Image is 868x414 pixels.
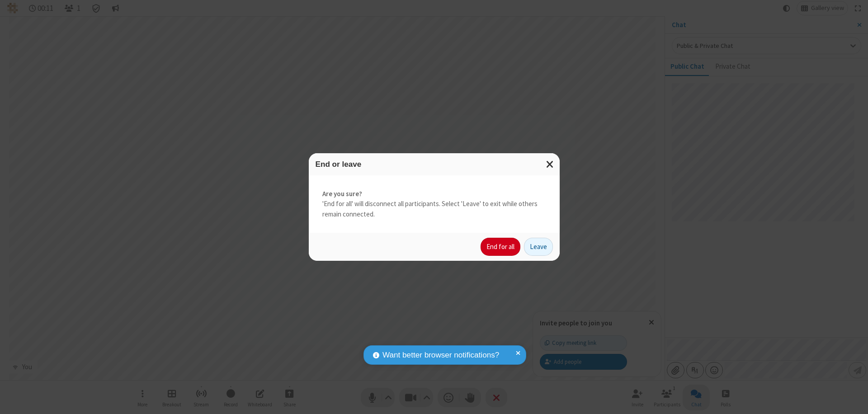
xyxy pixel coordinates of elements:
button: Close modal [541,153,560,175]
div: 'End for all' will disconnect all participants. Select 'Leave' to exit while others remain connec... [309,175,560,233]
button: Leave [524,238,553,256]
strong: Are you sure? [322,189,546,199]
h3: End or leave [316,160,553,169]
span: Want better browser notifications? [382,349,499,361]
button: End for all [481,238,520,256]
